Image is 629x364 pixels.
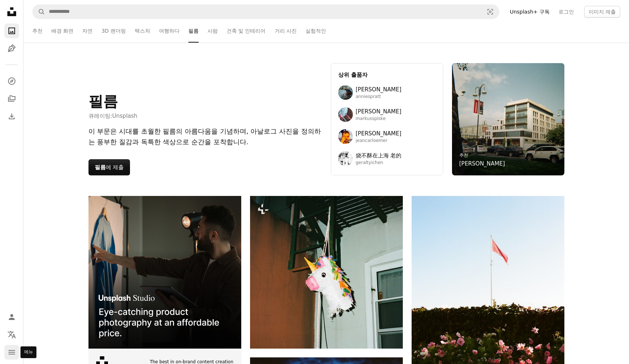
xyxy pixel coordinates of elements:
h1: 필름 [88,92,138,110]
a: 사용자 Markus Spiske의 아바타[PERSON_NAME]markusspiske [338,107,436,122]
button: 언어 [4,327,19,342]
span: [PERSON_NAME] [356,85,402,94]
a: 컬렉션 [4,91,19,106]
a: 거리 사진 [275,19,297,43]
a: 다운로드 내역 [4,109,19,124]
img: 사용자 Annie Spratt의 아바타 [338,85,353,100]
a: 사진 [4,23,19,38]
a: 사용자 Jean Carlo Emer의 아바타[PERSON_NAME]jeancarloemer [338,129,436,144]
a: 만발한 분홍색 꽃과 녹색 울타리 위로 붉은 깃발이 휘날립니다. [412,307,564,314]
span: jeancarloemer [356,138,402,144]
a: 텍스처 [135,19,150,43]
button: Unsplash 검색 [33,5,45,19]
strong: 필름 [95,164,106,171]
a: 자연 [82,19,93,43]
a: 사용자 Annie Spratt의 아바타[PERSON_NAME]anniespratt [338,85,436,100]
a: 홈 — Unsplash [4,4,19,21]
a: [PERSON_NAME] [459,159,505,168]
div: 이 부문은 시대를 초월한 필름의 아름다움을 기념하며, 아날로그 사진을 정의하는 풍부한 질감과 독특한 색상으로 순간을 포착합니다. [88,126,322,148]
form: 사이트 전체에서 이미지 찾기 [32,4,499,19]
a: 로그인 [554,6,578,18]
h3: 상위 출품자 [338,70,436,79]
a: 배경 화면 [51,19,73,43]
a: Unsplash [112,113,138,119]
img: 사용자 Markus Spiske의 아바타 [338,107,353,122]
span: anniespratt [356,94,402,100]
a: 사람 [207,19,218,43]
a: 갈고리에 매달려 있는 유니콘의 종이 마슈 [250,269,403,276]
a: 여행하다 [159,19,180,43]
button: 시각적 검색 [481,5,499,19]
button: 필름에 제출 [88,159,130,175]
a: 건축 및 인테리어 [227,19,266,43]
span: [PERSON_NAME] [356,129,402,138]
a: 추천 [459,153,468,158]
a: 실험적인 [306,19,326,43]
img: 갈고리에 매달려 있는 유니콘의 종이 마슈 [250,196,403,349]
a: 추천 [32,19,43,43]
a: Unsplash+ 구독 [505,6,554,18]
button: 메뉴 [4,345,19,360]
span: [PERSON_NAME] [356,107,402,116]
a: 탐색 [4,74,19,88]
a: 일러스트 [4,41,19,56]
img: 사용자 烧不酥在上海 老的의 아바타 [338,151,353,166]
a: 사용자 烧不酥在上海 老的의 아바타烧不酥在上海 老的geraltyichen [338,151,436,166]
span: 큐레이팅: [88,112,138,120]
span: 烧不酥在上海 老的 [356,151,402,160]
span: geraltyichen [356,160,402,166]
a: 로그인 / 가입 [4,310,19,324]
button: 이미지 제출 [584,6,620,18]
img: 사용자 Jean Carlo Emer의 아바타 [338,129,353,144]
img: file-1715714098234-25b8b4e9d8faimage [88,196,241,349]
span: markusspiske [356,116,402,122]
a: 3D 렌더링 [101,19,126,43]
